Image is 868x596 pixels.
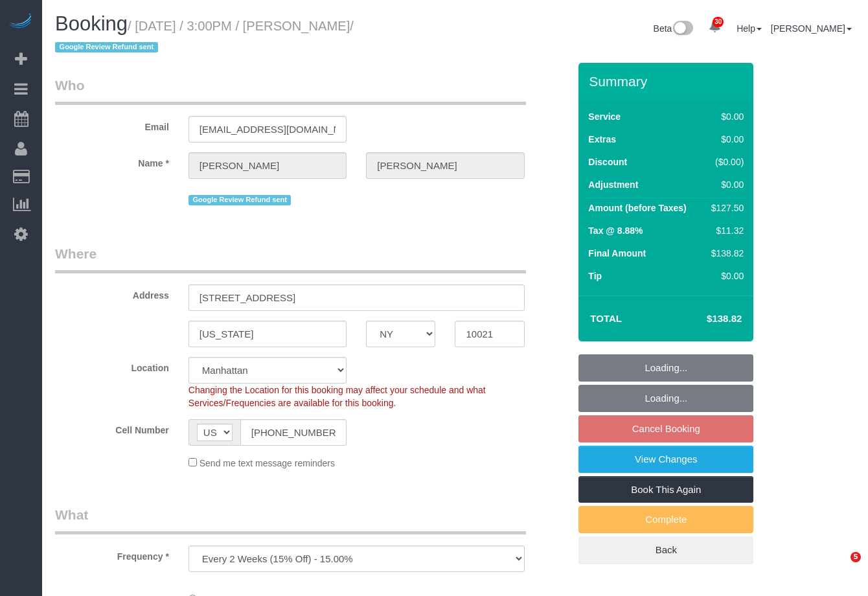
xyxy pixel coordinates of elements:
[55,505,526,534] legend: What
[45,357,179,374] label: Location
[706,247,744,260] div: $138.82
[188,195,291,205] span: Google Review Refund sent
[706,155,744,168] div: ($0.00)
[578,476,753,503] a: Book This Again
[55,19,354,55] span: /
[578,536,753,564] a: Back
[706,224,744,237] div: $11.32
[588,247,646,260] label: Final Amount
[45,116,179,133] label: Email
[55,42,158,52] span: Google Review Refund sent
[672,21,693,38] img: New interface
[45,152,179,170] label: Name *
[55,76,526,105] legend: Who
[45,545,179,563] label: Frequency *
[588,155,627,168] label: Discount
[366,152,524,179] input: Last Name
[588,178,638,191] label: Adjustment
[590,313,622,324] strong: Total
[588,269,602,282] label: Tip
[654,23,694,34] a: Beta
[55,244,526,273] legend: Where
[702,13,727,41] a: 30
[706,269,744,282] div: $0.00
[589,74,747,89] h3: Summary
[771,23,852,34] a: [PERSON_NAME]
[668,314,742,325] h4: $138.82
[737,23,762,34] a: Help
[824,552,855,583] iframe: Intercom live chat
[8,13,34,31] img: Automaid Logo
[588,201,686,214] label: Amount (before Taxes)
[706,133,744,146] div: $0.00
[851,552,861,562] span: 5
[578,446,753,473] a: View Changes
[188,152,347,179] input: First Name
[188,321,347,347] input: City
[713,17,724,27] span: 30
[55,12,128,35] span: Booking
[240,419,347,446] input: Cell Number
[706,201,744,214] div: $127.50
[55,19,354,55] small: / [DATE] / 3:00PM / [PERSON_NAME]
[188,116,347,143] input: Email
[588,110,621,123] label: Service
[706,110,744,123] div: $0.00
[45,284,179,302] label: Address
[200,458,335,468] span: Send me text message reminders
[455,321,524,347] input: Zip Code
[45,419,179,437] label: Cell Number
[188,385,486,408] span: Changing the Location for this booking may affect your schedule and what Services/Frequencies are...
[706,178,744,191] div: $0.00
[588,224,643,237] label: Tax @ 8.88%
[588,133,616,146] label: Extras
